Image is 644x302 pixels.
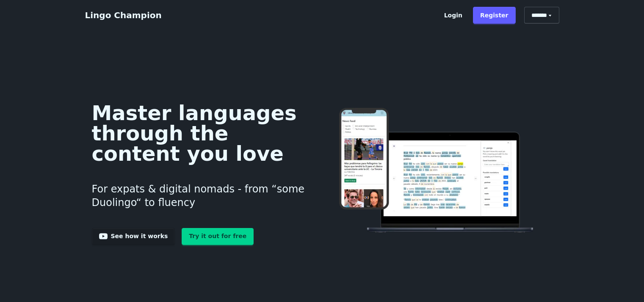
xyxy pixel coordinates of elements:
[92,172,309,220] h3: For expats & digital nomads - from “some Duolingo“ to fluency
[85,10,162,20] a: Lingo Champion
[92,103,309,164] h1: Master languages through the content you love
[473,7,516,24] a: Register
[437,7,470,24] a: Login
[92,228,175,245] a: See how it works
[182,228,254,245] a: Try it out for free
[322,108,552,234] img: Learn languages online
